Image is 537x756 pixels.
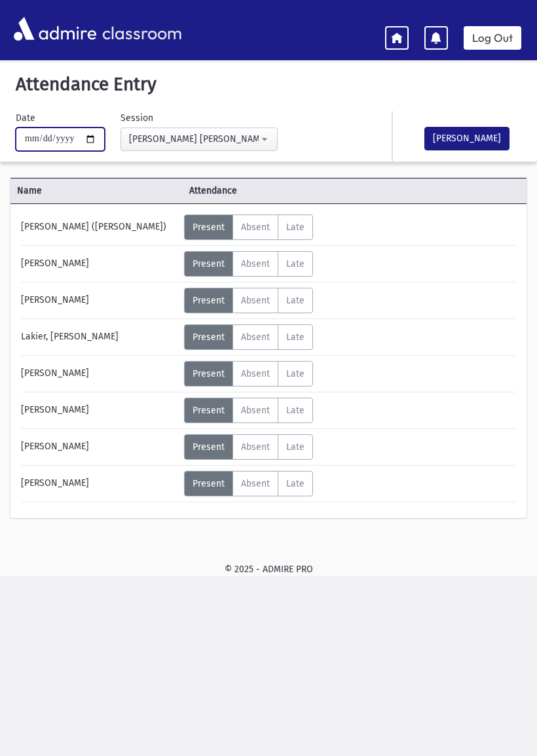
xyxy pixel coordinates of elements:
div: AttTypes [184,288,313,313]
span: Absent [241,332,270,343]
div: [PERSON_NAME] [14,361,184,387]
h5: Attendance Entry [10,73,527,95]
span: Name [10,184,183,198]
img: AdmirePro [10,14,100,44]
span: Present [193,368,225,379]
div: [PERSON_NAME] [PERSON_NAME]-Limudei Kodesh(9:00AM-12:45PM) [129,132,259,146]
span: Late [286,368,305,379]
label: Session [120,111,153,125]
span: Present [193,478,225,489]
span: Present [193,405,225,416]
span: Late [286,478,305,489]
div: Lakier, [PERSON_NAME] [14,324,184,350]
span: Present [193,258,225,269]
a: Log Out [464,26,521,50]
div: © 2025 - ADMIRE PRO [10,562,527,576]
span: Absent [241,405,270,416]
span: Present [193,441,225,453]
button: [PERSON_NAME] [424,127,509,150]
span: Absent [241,258,270,269]
div: [PERSON_NAME] [14,434,184,460]
button: Morah Rivki Cohen-Limudei Kodesh(9:00AM-12:45PM) [120,128,278,151]
span: Absent [241,441,270,453]
span: Absent [241,295,270,306]
span: Late [286,332,305,343]
div: AttTypes [184,215,313,240]
span: Absent [241,368,270,379]
div: [PERSON_NAME] [14,288,184,313]
span: Present [193,222,225,233]
div: [PERSON_NAME] [14,251,184,277]
div: AttTypes [184,361,313,387]
span: Late [286,405,305,416]
span: Late [286,441,305,453]
div: [PERSON_NAME] [14,398,184,423]
span: Late [286,222,305,233]
div: AttTypes [184,324,313,350]
span: Absent [241,222,270,233]
div: [PERSON_NAME] ([PERSON_NAME]) [14,215,184,240]
div: AttTypes [184,251,313,277]
span: Present [193,332,225,343]
span: classroom [100,12,182,46]
div: [PERSON_NAME] [14,471,184,496]
span: Present [193,295,225,306]
label: Date [16,111,35,125]
div: AttTypes [184,434,313,460]
span: Absent [241,478,270,489]
div: AttTypes [184,471,313,496]
span: Late [286,258,305,269]
span: Late [286,295,305,306]
span: Attendance [183,184,484,198]
div: AttTypes [184,398,313,423]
